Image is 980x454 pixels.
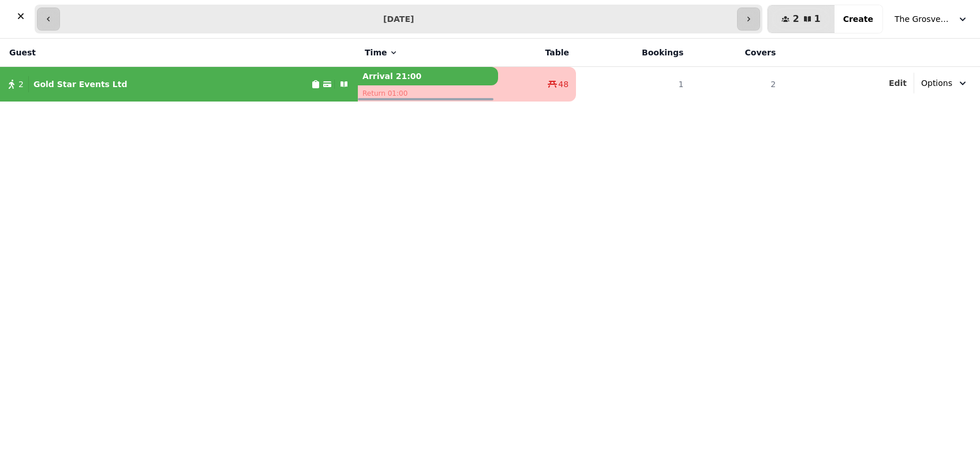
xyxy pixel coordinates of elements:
[895,13,952,25] span: The Grosvenor
[365,47,398,58] button: Time
[914,73,975,93] button: Options
[814,14,821,24] span: 1
[690,39,783,67] th: Covers
[576,67,690,102] td: 1
[889,79,907,87] span: Edit
[690,67,783,102] td: 2
[33,78,128,90] p: Gold Star Events Ltd
[792,14,799,24] span: 2
[558,78,568,90] span: 48
[888,9,975,29] button: The Grosvenor
[358,85,498,102] p: Return 01:00
[18,78,24,90] span: 2
[921,77,952,89] span: Options
[576,39,690,67] th: Bookings
[358,67,498,85] p: Arrival 21:00
[498,39,576,67] th: Table
[889,77,907,89] button: Edit
[843,15,873,23] span: Create
[365,47,387,58] span: Time
[834,5,882,33] button: Create
[768,5,834,33] button: 21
